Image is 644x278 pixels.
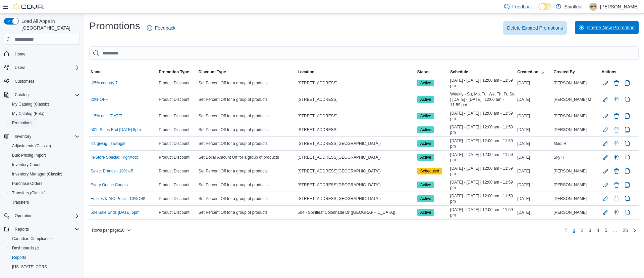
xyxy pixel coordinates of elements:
[9,119,80,127] span: Promotions
[91,182,128,188] a: Every Ounce Counts
[450,111,515,121] span: [DATE] - [DATE] | 12:00 am - 11:59 pm
[578,225,586,236] a: Page 2 of 25
[12,264,47,270] span: [US_STATE] CCRS
[450,124,515,135] span: [DATE] - [DATE] | 12:00 am - 11:59 pm
[562,226,570,234] button: Previous page
[15,227,29,232] span: Reports
[623,112,631,120] button: Clone Promotion
[9,142,54,150] a: Adjustments (Classic)
[7,198,83,207] button: Transfers
[12,64,80,72] span: Users
[9,189,80,197] span: Transfers (Classic)
[516,95,552,104] div: [DATE]
[516,112,552,120] div: [DATE]
[9,244,42,252] a: Dashboards
[15,92,29,97] span: Catalog
[573,227,575,234] span: 1
[612,126,621,134] button: Delete Promotion
[553,113,587,119] span: [PERSON_NAME]
[1,132,83,141] button: Inventory
[7,118,83,128] button: Promotions
[12,171,62,177] span: Inventory Manager (Classic)
[12,212,80,220] span: Operations
[417,69,430,75] span: Status
[516,79,552,87] div: [DATE]
[516,153,552,161] div: [DATE]
[553,210,587,215] span: [PERSON_NAME]
[197,181,297,189] div: Set Percent Off for a group of products
[159,182,189,188] span: Product Discount
[589,227,591,234] span: 3
[91,196,145,201] a: Edibles & AIO Pens-- 10% Off!
[159,210,189,215] span: Product Discount
[552,68,600,76] button: Created By
[602,140,610,148] button: Edit Promotion
[450,152,515,163] span: [DATE] - [DATE] | 12:00 am - 11:59 pm
[417,195,434,202] span: Active
[197,79,297,87] div: Set Percent Off for a group of products
[417,113,434,119] span: Active
[9,235,54,243] a: Canadian Compliance
[449,68,516,76] button: Schedule
[553,80,587,86] span: [PERSON_NAME]
[7,262,83,272] button: [US_STATE] CCRS
[623,195,631,203] button: Clone Promotion
[298,141,381,146] span: [STREET_ADDRESS][GEOGRAPHIC_DATA])
[12,102,49,107] span: My Catalog (Classic)
[12,49,80,58] span: Home
[581,227,583,234] span: 2
[12,200,29,205] span: Transfers
[9,198,80,206] span: Transfers
[12,132,80,141] span: Inventory
[516,126,552,134] div: [DATE]
[197,112,297,120] div: Set Percent Off for a group of products
[15,213,35,219] span: Operations
[9,110,80,118] span: My Catalog (Beta)
[159,127,189,132] span: Product Discount
[620,225,631,236] a: Page 25 of 25
[91,155,139,160] a: In-Store Special: HighXotic
[612,112,621,120] button: Delete Promotion
[197,208,297,216] div: Set Percent Off for a group of products
[417,96,434,103] span: Active
[91,168,133,174] a: Select Brands - 10% off
[623,153,631,161] button: Clone Promotion
[590,3,596,11] span: MA
[417,168,442,174] span: Scheduled
[602,79,610,87] button: Edit Promotion
[159,141,189,146] span: Product Discount
[450,193,515,204] span: [DATE] - [DATE] | 12:00 am - 11:59 pm
[612,195,621,203] button: Delete Promotion
[417,126,434,133] span: Active
[570,225,631,236] ul: Pagination for table:
[298,113,337,119] span: [STREET_ADDRESS]
[586,225,594,236] a: Page 3 of 25
[12,225,32,233] button: Reports
[612,140,621,148] button: Delete Promotion
[12,255,26,260] span: Reports
[296,68,416,76] button: Location
[602,126,610,134] button: Edit Promotion
[589,3,597,11] div: Mark A
[91,113,122,119] a: -15% until [DATE]
[144,21,178,35] a: Feedback
[15,65,25,70] span: Users
[7,253,83,262] button: Reports
[623,167,631,175] button: Clone Promotion
[602,181,610,189] button: Edit Promotion
[15,134,31,139] span: Inventory
[15,79,34,84] span: Customers
[420,96,431,103] span: Active
[1,225,83,234] button: Reports
[623,208,631,216] button: Clone Promotion
[92,228,124,233] span: Rows per page : 10
[420,168,439,174] span: Scheduled
[516,208,552,216] div: [DATE]
[516,195,552,203] div: [DATE]
[585,3,587,11] p: |
[19,18,80,31] span: Load All Apps in [GEOGRAPHIC_DATA]
[12,91,80,99] span: Catalog
[7,160,83,169] button: Inventory Count
[298,127,337,132] span: [STREET_ADDRESS]
[612,181,621,189] button: Delete Promotion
